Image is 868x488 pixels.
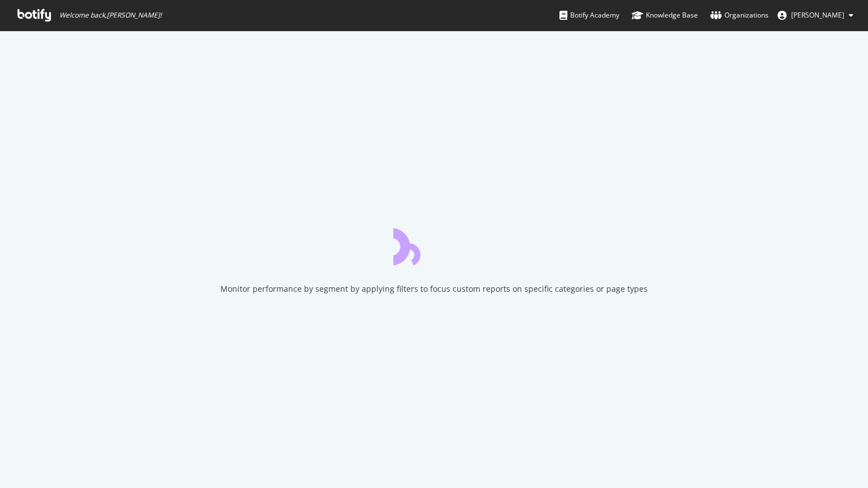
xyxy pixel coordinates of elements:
[632,10,698,21] div: Knowledge Base
[769,6,862,24] button: [PERSON_NAME]
[220,283,648,295] div: Monitor performance by segment by applying filters to focus custom reports on specific categories...
[393,224,475,265] div: animation
[59,11,162,20] span: Welcome back, [PERSON_NAME] !
[791,10,844,20] span: Alex Keene
[710,10,769,21] div: Organizations
[559,10,619,21] div: Botify Academy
